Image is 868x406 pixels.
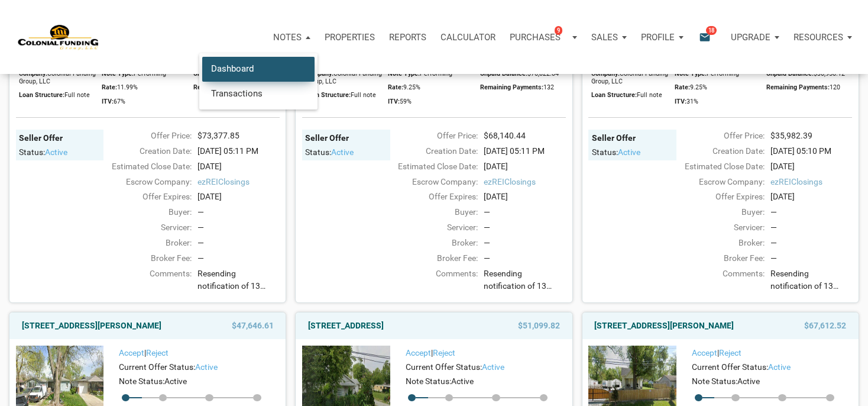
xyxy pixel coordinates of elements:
[690,83,707,91] span: 9.25%
[765,160,859,173] div: [DATE]
[737,376,760,386] span: Active
[388,98,400,105] span: ITV:
[98,268,192,296] div: Comments:
[484,206,566,218] div: —
[325,32,375,43] p: Properties
[119,362,195,372] span: Current Offer Status:
[400,98,412,105] span: 59%
[98,130,192,142] div: Offer Price:
[724,20,786,55] button: Upgrade
[45,147,67,157] span: active
[478,145,572,157] div: [DATE] 05:11 PM
[441,32,495,43] p: Calculator
[305,133,387,143] div: Seller Offer
[384,130,478,142] div: Offer Price:
[197,176,280,188] span: ezREIClosings
[98,252,192,265] div: Broker Fee:
[406,348,455,357] span: |
[19,70,96,85] span: Colonial Funding Group, LLC
[197,253,204,263] span: —
[692,362,768,372] span: Current Offer Status:
[232,318,274,333] span: $47,646.61
[671,130,765,142] div: Offer Price:
[406,362,482,372] span: Current Offer Status:
[98,176,192,188] div: Escrow Company:
[202,81,315,105] a: Transactions
[671,221,765,234] div: Servicer:
[692,348,717,357] a: Accept
[433,20,503,55] a: Calculator
[555,25,562,35] span: 9
[19,91,64,99] span: Loan Structure:
[675,83,690,91] span: Rate:
[382,20,433,55] button: Reports
[675,98,686,105] span: ITV:
[786,20,859,55] button: Resources
[64,91,90,99] span: Full note
[478,191,572,203] div: [DATE]
[117,83,138,91] span: 11.99%
[192,130,286,142] div: $73,377.85
[197,206,280,218] div: —
[197,221,280,234] div: —
[308,318,384,333] a: [STREET_ADDRESS]
[765,145,859,157] div: [DATE] 05:10 PM
[202,57,315,81] a: Dashboard
[770,206,853,218] div: —
[305,91,351,99] span: Loan Structure:
[482,362,504,372] span: active
[102,98,114,105] span: ITV:
[98,191,192,203] div: Offer Expires:
[197,268,280,292] span: Resending notification of 13 notes available for purchase.
[804,318,846,333] span: $67,612.52
[266,20,318,55] a: Notes DashboardTransactions
[770,221,853,234] div: —
[384,237,478,249] div: Broker:
[384,252,478,265] div: Broker Fee:
[388,83,403,91] span: Rate:
[384,221,478,234] div: Servicer:
[591,70,668,85] span: Colonial Funding Group, LLC
[671,176,765,188] div: Escrow Company:
[305,147,331,157] span: Status:
[433,348,455,357] a: Reject
[584,20,634,55] a: Sales
[510,32,561,43] p: Purchases
[484,237,566,249] div: —
[770,176,853,188] span: ezREIClosings
[331,147,354,157] span: active
[591,32,618,43] p: Sales
[98,160,192,173] div: Estimated Close Date:
[634,20,691,55] button: Profile
[719,348,741,357] a: Reject
[478,130,572,142] div: $68,140.44
[98,145,192,157] div: Creation Date:
[671,191,765,203] div: Offer Expires:
[119,348,169,357] span: |
[384,160,478,173] div: Estimated Close Date:
[192,145,286,157] div: [DATE] 05:11 PM
[592,147,618,157] span: Status:
[403,83,420,91] span: 9.25%
[98,237,192,249] div: Broker:
[478,160,572,173] div: [DATE]
[384,206,478,218] div: Buyer:
[19,133,101,143] div: Seller Offer
[594,318,734,333] a: [STREET_ADDRESS][PERSON_NAME]
[518,318,560,333] span: $51,099.82
[770,268,853,292] span: Resending notification of 13 notes available for purchase.
[164,376,187,386] span: Active
[641,32,675,43] p: Profile
[637,91,662,99] span: Full note
[793,32,843,43] p: Resources
[591,91,637,99] span: Loan Structure:
[830,83,840,91] span: 120
[451,376,474,386] span: Active
[146,348,169,357] a: Reject
[98,206,192,218] div: Buyer:
[671,268,765,296] div: Comments:
[351,91,376,99] span: Full note
[389,32,426,43] p: Reports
